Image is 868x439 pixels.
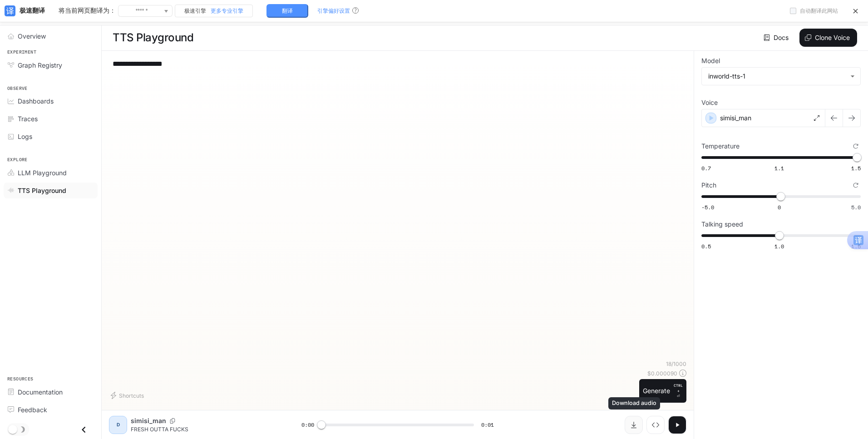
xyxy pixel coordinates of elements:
[4,93,98,109] a: Dashboards
[666,360,686,368] p: 18 / 1000
[131,416,166,425] p: simisi_man
[701,143,740,149] p: Temperature
[701,164,711,172] span: 0.7
[4,111,98,127] a: Traces
[4,128,98,144] a: Logs
[701,182,716,188] p: Pitch
[18,96,54,106] span: Dashboards
[708,72,846,81] div: inworld-tts-1
[481,420,494,429] span: 0:01
[701,58,720,64] p: Model
[762,29,792,47] a: Docs
[774,164,784,172] span: 1.1
[851,164,861,172] span: 1.5
[646,416,665,434] button: Inspect
[701,242,711,250] span: 0.5
[702,68,860,85] div: inworld-tts-1
[701,99,718,106] p: Voice
[113,29,193,47] h1: TTS Playground
[851,141,861,151] button: Reset to default
[111,418,125,432] div: D
[4,165,98,181] a: LLM Playground
[18,60,62,70] span: Graph Registry
[18,405,47,414] span: Feedback
[851,203,861,211] span: 5.0
[674,383,683,394] p: CTRL +
[701,203,714,211] span: -5.0
[4,384,98,400] a: Documentation
[109,388,148,403] button: Shortcuts
[4,28,98,44] a: Overview
[166,418,179,424] button: Copy Voice ID
[4,183,98,198] a: TTS Playground
[4,402,98,418] a: Feedback
[647,370,677,377] p: $ 0.000090
[8,424,17,434] span: Dark mode toggle
[18,31,46,41] span: Overview
[301,420,314,429] span: 0:00
[608,397,660,409] div: Download audio
[778,203,781,211] span: 0
[18,168,67,178] span: LLM Playground
[639,379,686,403] button: GenerateCTRL +⏎
[799,29,857,47] button: Clone Voice
[4,57,98,73] a: Graph Registry
[18,186,66,195] span: TTS Playground
[774,242,784,250] span: 1.0
[701,221,743,227] p: Talking speed
[18,132,32,141] span: Logs
[74,420,94,439] button: Close drawer
[851,180,861,190] button: Reset to default
[18,387,63,397] span: Documentation
[131,425,280,433] p: FRESH OUTTA FUCKS
[674,383,683,399] p: ⏎
[18,114,38,123] span: Traces
[625,416,643,434] button: Download audio
[720,113,751,123] p: simisi_man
